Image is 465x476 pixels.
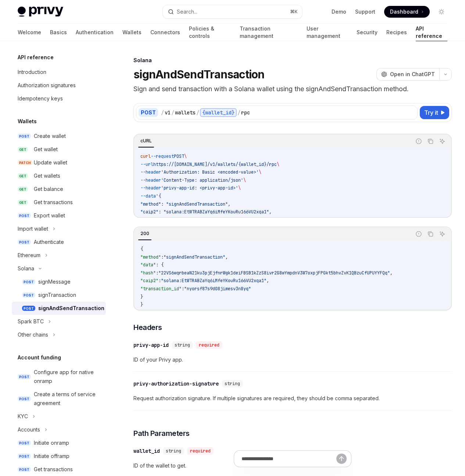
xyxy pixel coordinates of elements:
a: POSTAuthenticate [12,235,106,249]
span: GET [18,200,28,205]
span: : [158,278,161,284]
span: "method": "signAndSendTransaction", [140,201,230,207]
a: POSTExport wallet [12,209,106,222]
a: POSTCreate wallet [12,129,106,143]
div: Export wallet [34,211,65,220]
div: signAndSendTransaction [38,304,104,313]
span: POST [18,374,31,380]
span: string [166,448,181,454]
span: } [140,294,143,300]
a: GETGet balance [12,182,106,196]
span: : [182,286,184,292]
span: } [140,302,143,308]
span: POST [174,153,184,159]
a: POSTCreate a terms of service agreement [12,388,106,410]
a: Dashboard [384,6,430,18]
button: Search...⌘K [163,5,302,18]
button: Ask AI [437,136,447,146]
div: Get wallets [34,171,60,180]
button: Report incorrect code [414,229,423,239]
div: POST [139,108,158,117]
div: Get transactions [34,465,73,474]
div: Initiate offramp [34,452,69,461]
span: "22VS6wqrbeaN21ku3pjEjfnrWgk1deiFBSB1kZzS8ivr2G8wYmpdnV3W7oxpjFPGkt5bhvZvK1QBzuCfUPUYYFQq" [158,270,390,276]
h5: Wallets [18,117,37,126]
span: Headers [133,322,162,333]
span: \ [184,153,187,159]
div: Get transactions [34,198,73,207]
div: Authenticate [34,238,64,246]
span: "nyorsf87s9d08jimesv3n8yq" [184,286,251,292]
span: GET [18,187,28,192]
span: GET [18,147,28,152]
h5: API reference [18,53,54,62]
button: Ask AI [437,229,447,239]
span: 'Content-Type: application/json' [161,177,243,183]
span: --header [140,185,161,191]
span: \ [238,185,241,191]
div: Solana [133,57,452,64]
span: , [225,254,228,260]
button: Report incorrect code [414,136,423,146]
div: Search... [177,7,197,16]
div: 200 [138,229,151,238]
a: POSTConfigure app for native onramp [12,366,106,388]
span: POST [18,134,31,139]
span: \ [243,177,246,183]
a: POSTGet transactions [12,463,106,476]
a: Transaction management [240,24,298,41]
div: Get wallet [34,145,58,154]
span: PATCH [18,160,32,166]
div: Initiate onramp [34,438,69,447]
a: Security [357,24,378,41]
span: POST [18,396,31,402]
div: Update wallet [34,158,67,167]
span: POST [22,279,35,285]
span: ⌘ K [290,9,298,15]
span: : [156,270,158,276]
button: Toggle dark mode [436,6,447,18]
span: { [140,246,143,252]
span: : [161,254,164,260]
span: POST [18,454,31,459]
a: POSTsignMessage [12,275,106,288]
span: "hash" [140,270,156,276]
div: Solana [18,264,34,273]
span: "caip2": "solana:EtWTRABZaYq6iMfeYKouRu166VU2xqa1", [140,209,272,215]
a: Connectors [150,24,180,41]
button: Try it [420,106,449,119]
span: , [390,270,393,276]
span: 'privy-app-id: <privy-app-id>' [161,185,238,191]
h1: signAndSendTransaction [133,68,265,81]
span: "signAndSendTransaction" [164,254,225,260]
button: Open in ChatGPT [376,68,439,81]
span: Try it [424,108,438,117]
button: Copy the contents from the code block [426,229,435,239]
div: cURL [138,136,154,145]
span: POST [18,239,31,245]
a: POSTsignTransaction [12,288,106,302]
div: privy-authorization-signature [133,380,219,387]
div: Other chains [18,330,48,339]
div: Ethereum [18,251,40,260]
a: GETGet wallets [12,169,106,182]
span: string [225,381,240,387]
div: wallets [175,109,196,116]
div: {wallet_id} [200,108,237,117]
span: POST [22,292,35,298]
span: POST [18,440,31,446]
a: GETGet wallet [12,143,106,156]
a: POSTInitiate offramp [12,450,106,463]
div: privy-app-id [133,341,169,349]
a: API reference [416,24,447,41]
a: PATCHUpdate wallet [12,156,106,169]
div: Introduction [18,68,46,77]
a: Recipes [386,24,407,41]
span: "transaction_id" [140,286,182,292]
div: signMessage [38,277,71,286]
span: curl [140,153,151,159]
a: GETGet transactions [12,196,106,209]
span: : { [156,262,164,268]
span: ID of your Privy app. [133,355,452,364]
span: "solana:EtWTRABZaYq6iMfeYKouRu166VU2xqa1" [161,278,267,284]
